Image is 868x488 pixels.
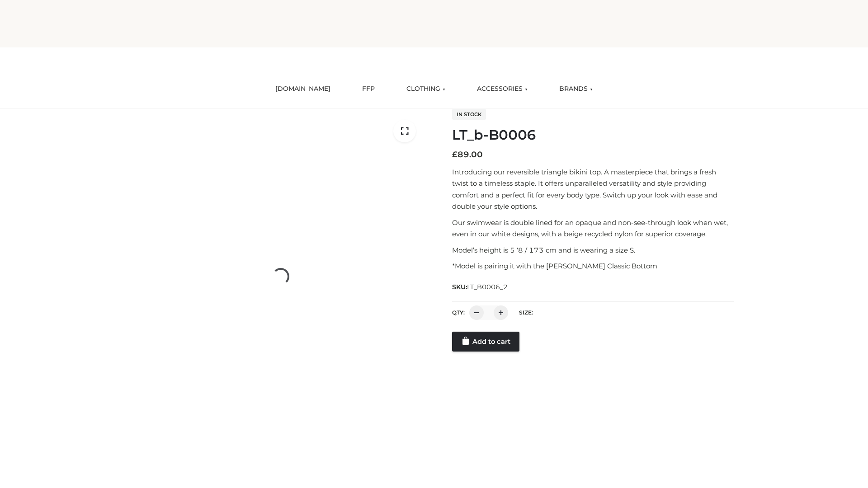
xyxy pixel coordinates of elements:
p: Our swimwear is double lined for an opaque and non-see-through look when wet, even in our white d... [452,217,734,240]
label: Size: [519,309,533,316]
p: *Model is pairing it with the [PERSON_NAME] Classic Bottom [452,260,734,272]
a: FFP [355,79,382,99]
span: SKU: [452,282,509,292]
a: Add to cart [452,332,519,352]
span: LT_B0006_2 [467,283,508,291]
label: QTY: [452,309,465,316]
p: Model’s height is 5 ‘8 / 173 cm and is wearing a size S. [452,244,734,256]
a: CLOTHING [400,79,452,99]
a: BRANDS [552,79,599,99]
p: Introducing our reversible triangle bikini top. A masterpiece that brings a fresh twist to a time... [452,166,734,212]
span: In stock [452,109,486,120]
span: £ [452,150,458,160]
h1: LT_b-B0006 [452,127,734,143]
a: ACCESSORIES [470,79,534,99]
bdi: 89.00 [452,150,483,160]
a: [DOMAIN_NAME] [269,79,337,99]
